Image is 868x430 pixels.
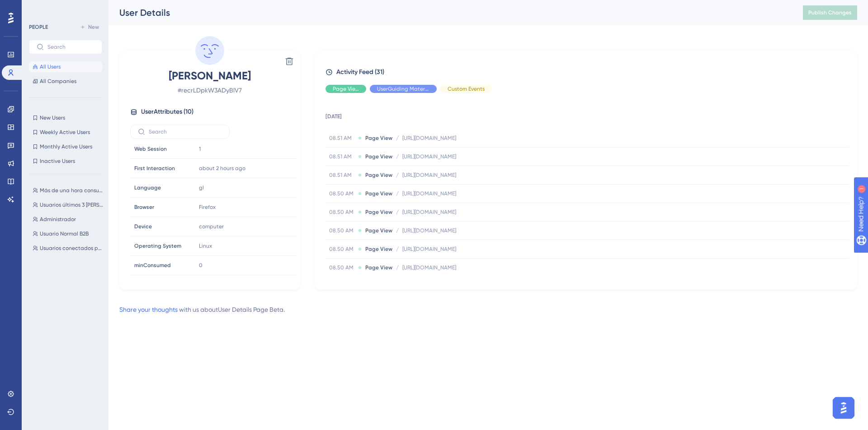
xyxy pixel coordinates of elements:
[29,156,102,166] button: Inactive Users
[402,208,456,216] span: [URL][DOMAIN_NAME]
[365,190,392,197] span: Page View
[396,227,399,234] span: /
[199,262,203,269] span: 0
[40,245,104,252] span: Usuarios conectados por primera vez
[402,264,456,271] span: [URL][DOMAIN_NAME]
[329,264,354,271] span: 08.50 AM
[325,100,849,129] td: [DATE]
[29,243,108,254] button: Usuarios conectados por primera vez
[134,165,175,172] span: First Interaction
[40,201,104,208] span: Usuarios últimos 3 [PERSON_NAME] +B2B
[336,67,384,78] span: Activity Feed (31)
[329,245,354,253] span: 08.50 AM
[29,185,108,196] button: Más de una hora consumida
[402,190,456,197] span: [URL][DOMAIN_NAME]
[402,227,456,234] span: [URL][DOMAIN_NAME]
[29,127,102,138] button: Weekly Active Users
[134,242,181,250] span: Operating System
[40,129,90,136] span: Weekly Active Users
[365,245,392,253] span: Page View
[134,203,154,211] span: Browser
[365,264,392,271] span: Page View
[199,242,212,250] span: Linux
[40,143,92,150] span: Monthly Active Users
[396,190,399,197] span: /
[365,171,392,179] span: Page View
[29,76,102,87] button: All Companies
[29,214,108,225] button: Administrador
[333,85,359,92] span: Page View
[40,114,65,121] span: New Users
[88,23,99,31] span: New
[329,134,354,142] span: 08.51 AM
[329,227,354,234] span: 08.50 AM
[141,106,193,117] span: User Attributes ( 10 )
[365,134,392,142] span: Page View
[40,187,104,194] span: Más de una hora consumida
[149,129,222,135] input: Search
[21,2,57,13] span: Need Help?
[134,223,152,230] span: Device
[396,153,399,160] span: /
[47,44,94,50] input: Search
[29,112,102,123] button: New Users
[77,22,102,32] button: New
[402,171,456,179] span: [URL][DOMAIN_NAME]
[402,134,456,142] span: [URL][DOMAIN_NAME]
[199,203,216,211] span: Firefox
[199,223,224,230] span: computer
[29,61,102,72] button: All Users
[402,153,456,160] span: [URL][DOMAIN_NAME]
[134,145,167,153] span: Web Session
[377,85,429,92] span: UserGuiding Material
[396,134,399,142] span: /
[329,171,354,179] span: 08.51 AM
[40,230,89,237] span: Usuario Normal B2B
[199,184,204,191] span: gl
[808,9,852,16] span: Publish Changes
[402,245,456,253] span: [URL][DOMAIN_NAME]
[40,78,76,85] span: All Companies
[29,23,48,31] div: PEOPLE
[365,227,392,234] span: Page View
[29,199,108,210] button: Usuarios últimos 3 [PERSON_NAME] +B2B
[365,208,392,216] span: Page View
[63,5,66,12] div: 1
[119,306,178,313] a: Share your thoughts
[830,394,857,421] iframe: UserGuiding AI Assistant Launcher
[134,184,161,191] span: Language
[396,245,399,253] span: /
[329,190,354,197] span: 08.50 AM
[29,141,102,152] button: Monthly Active Users
[199,145,201,153] span: 1
[40,216,76,223] span: Administrador
[365,153,392,160] span: Page View
[396,171,399,179] span: /
[119,6,780,19] div: User Details
[119,304,285,315] div: with us about User Details Page Beta .
[396,264,399,271] span: /
[396,208,399,216] span: /
[199,165,245,171] time: about 2 hours ago
[40,157,75,165] span: Inactive Users
[40,63,61,70] span: All Users
[803,5,857,20] button: Publish Changes
[448,85,485,92] span: Custom Events
[130,69,289,83] span: [PERSON_NAME]
[134,262,171,269] span: minConsumed
[329,208,354,216] span: 08.50 AM
[130,85,289,96] span: # recrLDpkW3ADyBlV7
[29,228,108,239] button: Usuario Normal B2B
[329,153,354,160] span: 08.51 AM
